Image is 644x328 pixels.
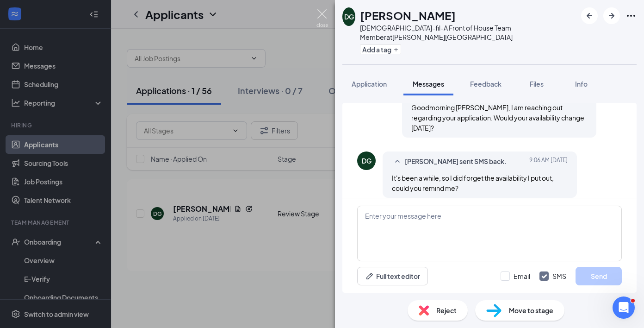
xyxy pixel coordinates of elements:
[392,174,554,192] span: It's been a while, so I did forget the availability I put out, could you remind me?
[509,305,553,315] span: Move to stage
[360,44,401,54] button: PlusAdd a tag
[584,10,595,21] svg: ArrowLeftNew
[360,23,576,42] div: [DEMOGRAPHIC_DATA]-fil-A Front of House Team Member at [PERSON_NAME][GEOGRAPHIC_DATA]
[530,80,544,88] span: Files
[344,12,354,21] div: DG
[606,10,617,21] svg: ArrowRight
[613,296,635,319] iframe: Intercom live chat
[357,267,428,285] button: Full text editorPen
[413,80,444,88] span: Messages
[576,267,622,285] button: Send
[405,156,507,167] span: [PERSON_NAME] sent SMS back.
[529,156,568,167] span: [DATE] 9:06 AM
[470,80,502,88] span: Feedback
[411,103,584,132] span: Goodmorning [PERSON_NAME], I am reaching out regarding your application. Would your availability ...
[360,7,456,23] h1: [PERSON_NAME]
[362,156,372,165] div: DG
[393,47,399,52] svg: Plus
[625,10,637,21] svg: Ellipses
[365,271,374,281] svg: Pen
[352,80,387,88] span: Application
[436,305,457,315] span: Reject
[603,7,620,24] button: ArrowRight
[581,7,598,24] button: ArrowLeftNew
[575,80,588,88] span: Info
[392,156,403,167] svg: SmallChevronUp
